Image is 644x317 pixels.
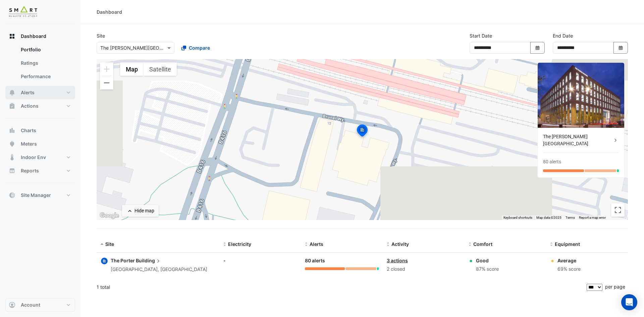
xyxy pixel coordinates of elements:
div: The [PERSON_NAME][GEOGRAPHIC_DATA] [543,133,612,147]
span: Activity [391,241,409,247]
button: Toggle fullscreen view [611,203,625,217]
span: per page [605,284,625,289]
button: Dashboard [5,30,75,43]
app-icon: Charts [9,127,15,134]
span: Meters [21,141,37,147]
button: Zoom in [100,62,113,76]
a: Report a map error [579,216,606,219]
button: Actions [5,99,75,113]
img: The Porter Building [538,63,624,128]
span: Site Manager [21,192,51,199]
button: Show satellite imagery [144,62,177,76]
span: Indoor Env [21,154,46,161]
span: Actions [21,103,39,109]
button: Keyboard shortcuts [503,215,532,220]
app-icon: Reports [9,167,15,174]
div: 69% score [557,265,581,273]
span: Reports [21,167,39,174]
div: 1 total [97,279,585,296]
button: Site Manager [5,189,75,202]
button: Hide map [122,205,159,217]
div: 80 alerts [305,257,379,265]
a: Open this area in Google Maps (opens a new window) [98,211,120,220]
div: Average [557,257,581,264]
button: Indoor Env [5,151,75,164]
label: Site [97,32,105,39]
div: Dashboard [5,43,75,86]
span: Comfort [473,241,492,247]
div: - [223,257,297,264]
div: Dashboard [97,8,122,15]
span: Dashboard [21,33,46,40]
div: Open Intercom Messenger [621,294,637,310]
div: Good [476,257,499,264]
div: 2 closed [387,265,461,273]
button: Charts [5,124,75,137]
img: Company Logo [8,5,38,19]
button: Compare [177,42,214,54]
span: Charts [21,127,36,134]
app-icon: Meters [9,141,15,147]
span: Equipment [555,241,580,247]
label: Start Date [470,32,492,39]
app-icon: Indoor Env [9,154,15,161]
app-icon: Alerts [9,89,15,96]
span: Electricity [228,241,251,247]
span: Alerts [310,241,323,247]
span: Account [21,302,40,308]
fa-icon: Select Date [618,45,624,51]
app-icon: Dashboard [9,33,15,40]
div: 87% score [476,265,499,273]
span: Compare [189,44,210,51]
img: site-pin-selected.svg [355,123,370,140]
button: Meters [5,137,75,151]
fa-icon: Select Date [535,45,541,51]
app-icon: Site Manager [9,192,15,199]
button: Alerts [5,86,75,99]
a: Performance [15,70,75,83]
a: Terms (opens in new tab) [566,216,575,219]
a: 3 actions [387,258,408,263]
a: Ratings [15,56,75,70]
a: Portfolio [15,43,75,56]
button: Account [5,298,75,312]
div: Hide map [135,207,154,214]
app-icon: Actions [9,103,15,109]
span: Alerts [21,89,35,96]
span: The Porter [111,258,135,263]
button: Zoom out [100,76,113,90]
span: Site [105,241,114,247]
div: [GEOGRAPHIC_DATA], [GEOGRAPHIC_DATA] [111,266,207,273]
button: Reports [5,164,75,177]
button: Show street map [120,62,144,76]
div: 80 alerts [543,158,561,165]
img: Google [98,211,120,220]
span: Building [136,257,162,264]
label: End Date [553,32,573,39]
span: Map data ©2025 [536,216,561,219]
